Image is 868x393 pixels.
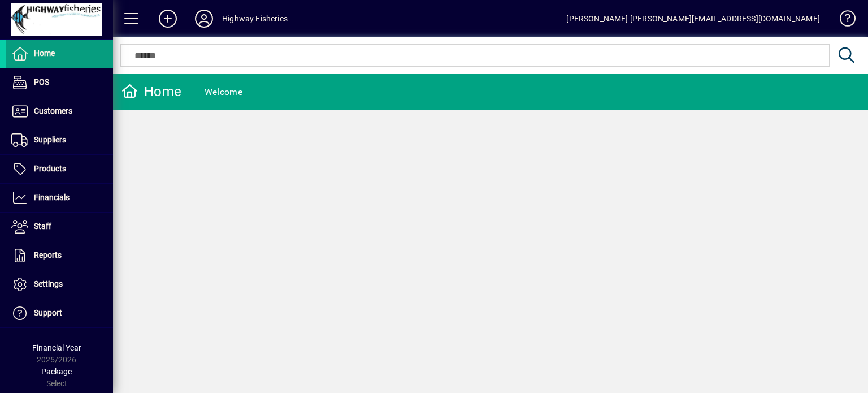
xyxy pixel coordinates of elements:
[6,270,113,299] a: Settings
[34,164,66,173] span: Products
[34,135,66,144] span: Suppliers
[6,241,113,270] a: Reports
[186,8,222,29] button: Profile
[34,49,55,58] span: Home
[34,308,62,317] span: Support
[34,279,63,288] span: Settings
[34,106,72,115] span: Customers
[150,8,186,29] button: Add
[6,213,113,241] a: Staff
[222,10,288,28] div: Highway Fisheries
[34,251,62,260] span: Reports
[34,193,70,202] span: Financials
[6,97,113,126] a: Customers
[831,2,854,39] a: Knowledge Base
[6,299,113,327] a: Support
[6,126,113,154] a: Suppliers
[6,155,113,183] a: Products
[205,83,242,101] div: Welcome
[34,222,51,231] span: Staff
[32,343,81,352] span: Financial Year
[121,83,181,101] div: Home
[566,10,820,28] div: [PERSON_NAME] [PERSON_NAME][EMAIL_ADDRESS][DOMAIN_NAME]
[6,68,113,97] a: POS
[34,77,49,87] span: POS
[6,184,113,212] a: Financials
[41,367,72,376] span: Package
